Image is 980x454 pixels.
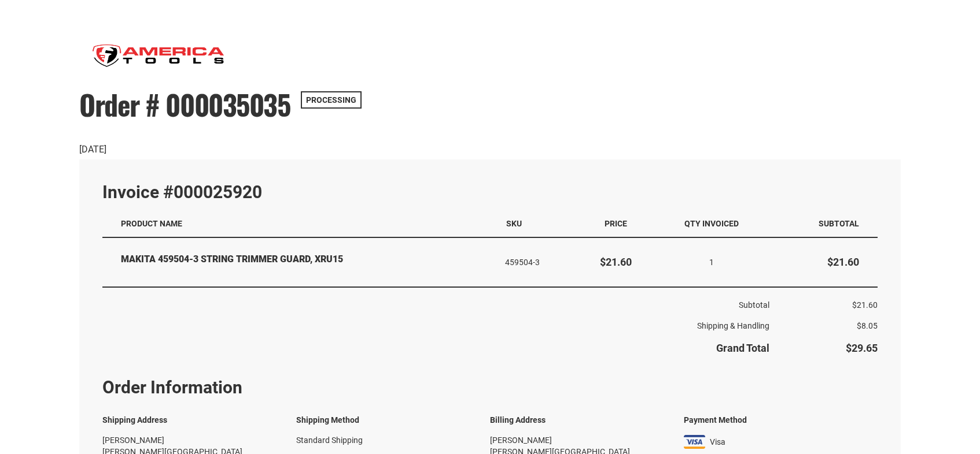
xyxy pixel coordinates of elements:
[79,144,106,155] span: [DATE]
[497,238,578,288] td: 459504-3
[600,256,632,268] span: $21.60
[301,91,362,109] span: Processing
[846,342,878,354] span: $29.65
[79,35,901,78] a: store logo
[769,210,878,237] th: Subtotal
[102,182,262,202] strong: Invoice #000025920
[102,415,167,425] strong: Shipping Address
[102,377,242,397] strong: Order Information
[827,256,859,268] span: $21.60
[577,210,654,237] th: Price
[716,342,769,354] strong: Grand Total
[102,315,769,336] th: Shipping & Handling
[857,321,878,330] span: $8.05
[654,210,769,237] th: Qty Invoiced
[296,415,359,425] strong: Shipping Method
[684,415,747,425] strong: Payment Method
[102,287,769,315] th: Subtotal
[121,253,489,266] strong: MAKITA 459504-3 STRING TRIMMER GUARD, XRU15
[296,434,490,446] div: Standard Shipping
[497,210,578,237] th: SKU
[79,35,238,78] img: America Tools
[709,258,714,267] span: 1
[852,300,878,310] span: $21.60
[79,84,290,125] span: Order # 000035035
[490,415,546,425] strong: Billing Address
[102,210,497,237] th: Product Name
[684,435,705,449] img: visa.png
[710,430,725,453] span: Visa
